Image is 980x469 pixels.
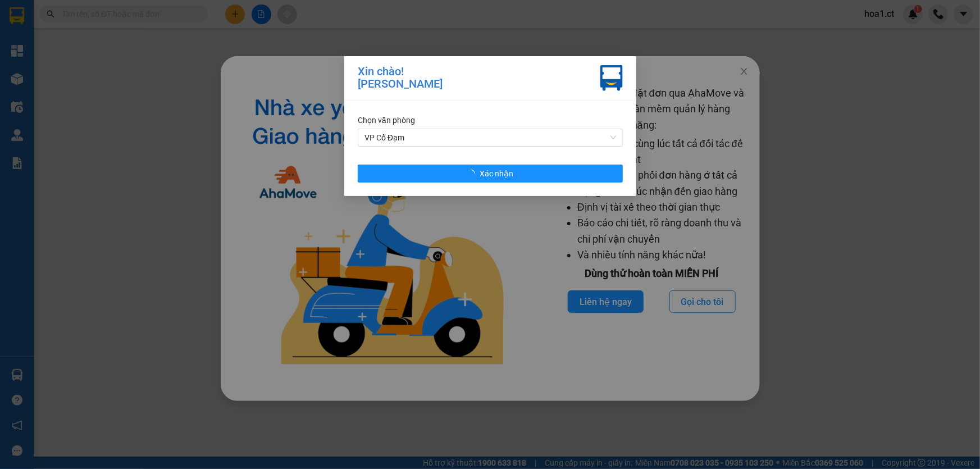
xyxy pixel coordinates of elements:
div: Xin chào! [PERSON_NAME] [358,65,443,91]
button: Xác nhận [358,165,623,183]
span: Xác nhận [480,167,513,180]
span: loading [467,170,480,177]
div: Chọn văn phòng [358,114,623,126]
span: VP Cổ Đạm [364,129,616,146]
img: vxr-icon [600,65,623,91]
